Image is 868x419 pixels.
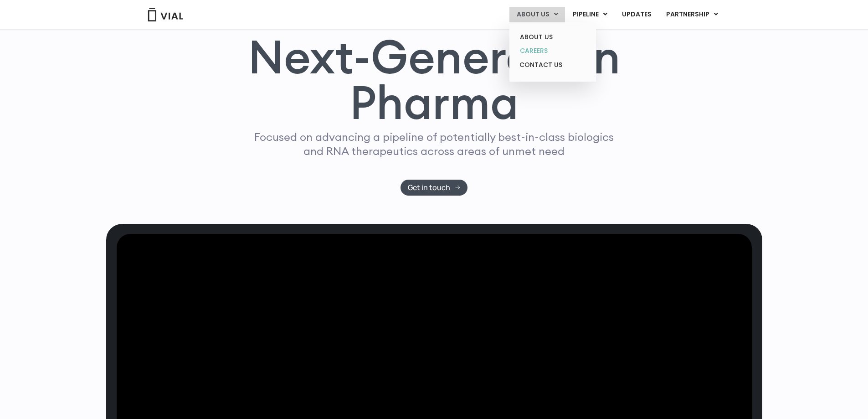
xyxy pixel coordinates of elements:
[565,7,614,22] a: PIPELINEMenu Toggle
[251,130,618,158] p: Focused on advancing a pipeline of potentially best-in-class biologics and RNA therapeutics acros...
[615,7,658,22] a: UPDATES
[513,30,592,44] a: ABOUT US
[659,7,725,22] a: PARTNERSHIPMenu Toggle
[408,184,450,191] span: Get in touch
[147,8,184,21] img: Vial Logo
[513,44,592,58] a: CAREERS
[237,34,632,126] h1: Next-Generation Pharma
[401,180,467,196] a: Get in touch
[513,58,592,72] a: CONTACT US
[509,7,565,22] a: ABOUT USMenu Toggle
